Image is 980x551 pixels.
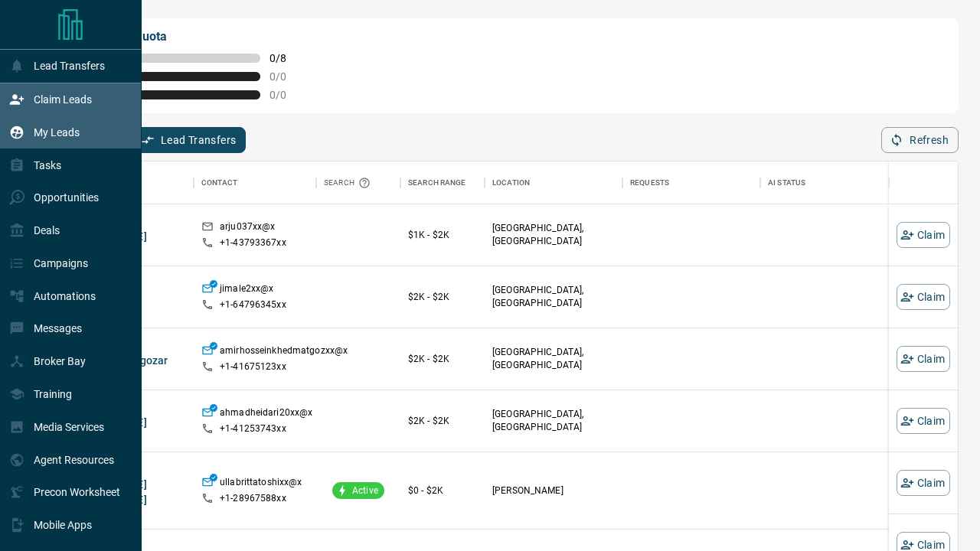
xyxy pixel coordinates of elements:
[408,290,477,304] p: $2K - $2K
[269,52,303,64] span: 0 / 8
[220,492,286,505] p: +1- 28967588xx
[56,161,194,204] div: Name
[492,408,615,434] p: [GEOGRAPHIC_DATA], [GEOGRAPHIC_DATA]
[220,360,286,373] p: +1- 41675123xx
[220,282,273,298] p: jimale2xx@x
[630,161,669,204] div: Requests
[83,28,303,46] p: My Daily Quota
[220,344,348,360] p: amirhosseinkhedmatgozxx@x
[492,161,530,204] div: Location
[492,222,615,248] p: [GEOGRAPHIC_DATA], [GEOGRAPHIC_DATA]
[220,476,302,492] p: ullabrittatoshixx@x
[132,127,247,153] button: Lead Transfers
[220,422,286,435] p: +1- 41253743xx
[768,161,805,204] div: AI Status
[269,89,303,101] span: 0 / 0
[408,352,477,366] p: $2K - $2K
[408,414,477,428] p: $2K - $2K
[408,161,466,204] div: Search Range
[346,484,384,497] span: Active
[324,161,374,204] div: Search
[220,236,286,249] p: +1- 43793367xx
[881,127,959,153] button: Refresh
[897,408,950,434] button: Claim
[485,161,622,204] div: Location
[194,161,316,204] div: Contact
[269,70,303,83] span: 0 / 0
[897,284,950,310] button: Claim
[492,284,615,310] p: [GEOGRAPHIC_DATA], [GEOGRAPHIC_DATA]
[408,484,477,497] p: $0 - $2K
[622,161,760,204] div: Requests
[897,346,950,372] button: Claim
[400,161,485,204] div: Search Range
[408,228,477,242] p: $1K - $2K
[220,406,312,422] p: ahmadheidari20xx@x
[220,298,286,311] p: +1- 64796345xx
[897,222,950,248] button: Claim
[492,484,615,497] p: [PERSON_NAME]
[220,220,275,236] p: arju037xx@x
[492,346,615,372] p: [GEOGRAPHIC_DATA], [GEOGRAPHIC_DATA]
[897,470,950,496] button: Claim
[201,161,237,204] div: Contact
[760,161,929,204] div: AI Status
